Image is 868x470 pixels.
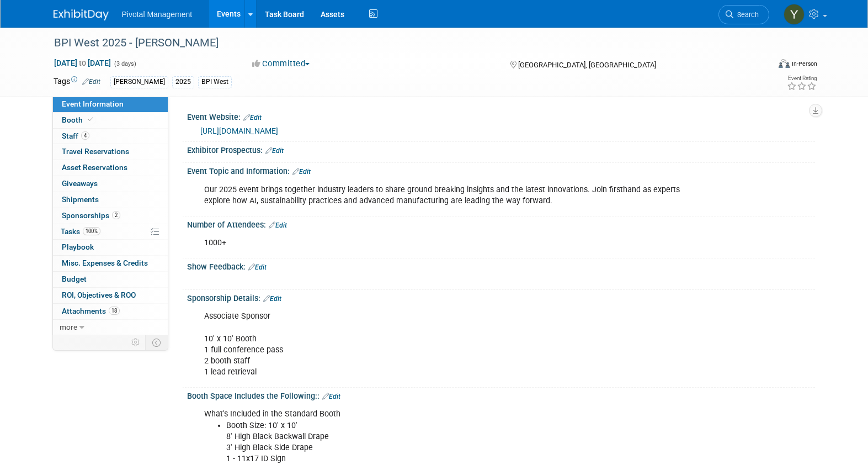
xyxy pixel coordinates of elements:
span: Travel Reservations [62,147,129,156]
td: Personalize Event Tab Strip [126,335,146,350]
a: Edit [265,147,284,155]
span: ROI, Objectives & ROO [62,291,136,299]
span: more [60,323,77,331]
li: Booth Size: 10' x 10' 8' High Black Backwall Drape 3' High Black Side Drape 1 - 11x17 ID Sign [226,420,687,464]
span: 4 [81,131,89,140]
a: Edit [269,221,287,229]
div: 1000+ [196,232,694,254]
span: [GEOGRAPHIC_DATA], [GEOGRAPHIC_DATA] [518,61,656,69]
span: Pivotal Management [122,10,193,19]
div: Number of Attendees: [187,216,815,231]
a: Misc. Expenses & Credits [53,256,168,271]
td: Tags [54,76,100,88]
span: (3 days) [113,60,136,67]
div: What's Included in the Standard Booth [196,403,694,469]
a: Budget [53,272,168,287]
span: 100% [83,227,100,235]
img: ExhibitDay [54,9,109,20]
a: Sponsorships2 [53,208,168,224]
span: Search [733,10,759,19]
div: Event Rating [787,76,817,81]
div: Event Website: [187,109,815,123]
a: [URL][DOMAIN_NAME] [200,126,278,135]
span: Tasks [61,227,100,236]
span: Event Information [62,99,124,108]
button: Committed [248,58,314,70]
span: Booth [62,115,95,124]
i: Booth reservation complete [88,117,93,123]
span: Sponsorships [62,211,120,220]
td: Toggle Event Tabs [145,335,168,350]
div: Exhibitor Prospectus: [187,142,815,156]
div: Associate Sponsor 10' x 10' Booth 1 full conference pass 2 booth staff 1 lead retrieval [196,305,694,383]
div: Booth Space Includes the Following:: [187,388,815,402]
a: more [53,320,168,335]
span: Budget [62,274,87,283]
a: Event Information [53,97,168,112]
div: Event Format [704,57,818,74]
div: 2025 [172,76,194,88]
span: Staff [62,131,89,140]
span: Giveaways [62,179,98,188]
span: Shipments [62,195,99,204]
span: to [77,59,88,67]
a: Edit [263,295,281,303]
img: Format-Inperson.png [779,59,790,68]
a: Giveaways [53,176,168,192]
div: BPI West [198,76,232,88]
a: Tasks100% [53,224,168,240]
a: ROI, Objectives & ROO [53,288,168,303]
a: Asset Reservations [53,160,168,176]
span: 2 [112,211,120,219]
a: Edit [292,168,311,176]
div: In-Person [791,60,817,68]
span: [DATE] [DATE] [54,58,111,68]
a: Edit [248,263,267,271]
a: Staff4 [53,129,168,144]
a: Edit [82,78,100,86]
a: Search [718,5,769,24]
a: Attachments18 [53,304,168,319]
span: Misc. Expenses & Credits [62,258,148,267]
div: [PERSON_NAME] [110,76,168,88]
span: Playbook [62,242,94,251]
div: BPI West 2025 - [PERSON_NAME] [50,33,753,53]
span: 18 [109,307,120,315]
div: Our 2025 event brings together industry leaders to share ground breaking insights and the latest ... [196,179,694,212]
span: Asset Reservations [62,163,127,172]
a: Booth [53,113,168,128]
a: Travel Reservations [53,144,168,160]
a: Playbook [53,240,168,255]
img: Yen Wolf [784,4,805,25]
a: Edit [243,114,262,122]
div: Event Topic and Information: [187,163,815,177]
a: Edit [322,393,340,400]
div: Show Feedback: [187,258,815,273]
div: Sponsorship Details: [187,290,815,304]
span: Attachments [62,307,120,315]
a: Shipments [53,192,168,208]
